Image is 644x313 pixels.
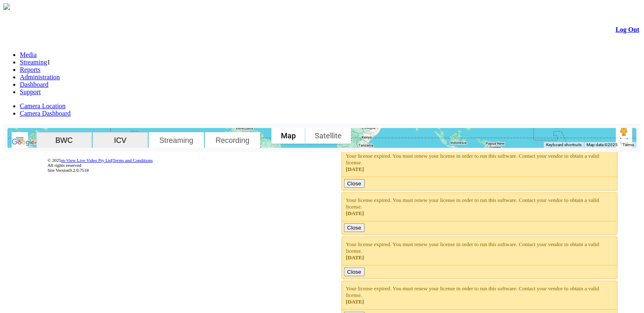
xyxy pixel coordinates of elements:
a: m-View Live Video Pty Ltd [61,158,112,163]
a: Streaming [20,59,47,66]
div: Site Version [48,168,639,173]
button: Close [344,268,365,276]
a: Media [20,51,37,58]
div: Your license expired. You must renew your license in order to run this software. Contact your ven... [346,241,613,261]
img: svg+xml,%3Csvg%20xmlns%3D%22http%3A%2F%2Fwww.w3.org%2F2000%2Fsvg%22%20height%3D%2224%22%20viewBox... [15,135,25,145]
button: Drag Pegman onto the map to open Street View [616,121,632,138]
span: 1 [47,59,50,66]
button: Recording [205,132,260,149]
button: Streaming [149,132,204,149]
span: [DATE] [346,299,364,305]
a: Dashboard [20,81,48,88]
span: 9.2.0.7518 [69,168,89,173]
span: BWC [40,136,88,145]
a: Log Out [616,26,639,33]
span: Map data ©2025 [587,142,618,147]
a: Open this area in Google Maps (opens a new window) [10,137,37,148]
button: Close [344,179,365,188]
a: Reports [20,66,40,73]
button: Show satellite imagery [305,127,351,144]
span: [DATE] [346,254,364,261]
button: Search [12,132,28,149]
button: Close [344,223,365,232]
span: [DATE] [346,210,364,216]
button: BWC [36,132,92,149]
a: Support [20,88,41,95]
button: Toggle fullscreen view [616,132,632,149]
span: ICV [96,136,145,145]
a: Camera Dashboard [20,110,71,117]
img: DigiCert Secured Site Seal [9,153,42,177]
span: Recording [208,136,257,145]
img: arrow-3.png [3,3,10,10]
div: Your license expired. You must renew your license in order to run this software. Contact your ven... [346,285,613,305]
button: Keyboard shortcuts [546,142,582,148]
a: Administration [20,74,60,81]
a: Camera Location [20,102,66,109]
button: ICV [93,132,148,149]
img: Google [10,137,37,148]
span: Streaming [152,136,201,145]
a: Terms (opens in new tab) [623,142,634,147]
div: Your license expired. You must renew your license in order to run this software. Contact your ven... [346,197,613,217]
div: © 2025 | All rights reserved [48,158,639,173]
a: Terms and Conditions [113,158,153,163]
button: Show street map [271,127,305,144]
